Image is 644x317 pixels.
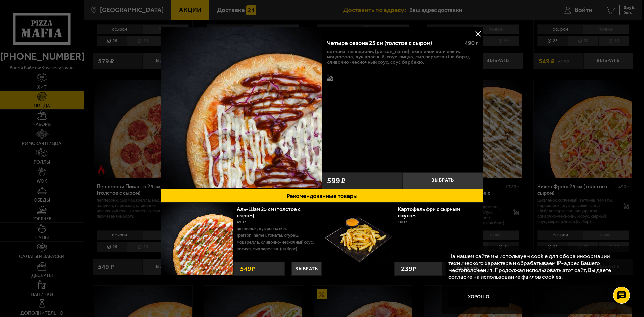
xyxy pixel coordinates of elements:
[161,27,322,189] a: Четыре сезона 25 см (толстое с сыром)
[402,172,483,189] button: Выбрать
[237,220,246,224] span: 490 г
[399,262,418,275] strong: 239 ₽
[327,177,346,185] span: 599 ₽
[448,253,624,280] p: На нашем сайте мы используем cookie для сбора информации технического характера и обрабатываем IP...
[237,225,317,252] p: цыпленок, лук репчатый, [PERSON_NAME], томаты, огурец, моцарелла, сливочно-чесночный соус, кетчуп...
[398,220,407,224] span: 100 г
[327,40,459,47] div: Четыре сезона 25 см (толстое с сыром)
[161,27,322,188] img: Четыре сезона 25 см (толстое с сыром)
[237,206,301,219] a: Аль-Шам 25 см (толстое с сыром)
[398,206,460,219] a: Картофель фри с сырным соусом
[465,39,478,47] span: 490 г
[161,189,483,203] button: Рекомендованные товары
[291,262,322,276] button: Выбрать
[327,49,478,65] p: ветчина, пепперони, [PERSON_NAME], цыпленок копченый, моцарелла, лук красный, соус-пицца, сыр пар...
[448,287,509,307] button: Хорошо
[238,262,257,275] strong: 549 ₽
